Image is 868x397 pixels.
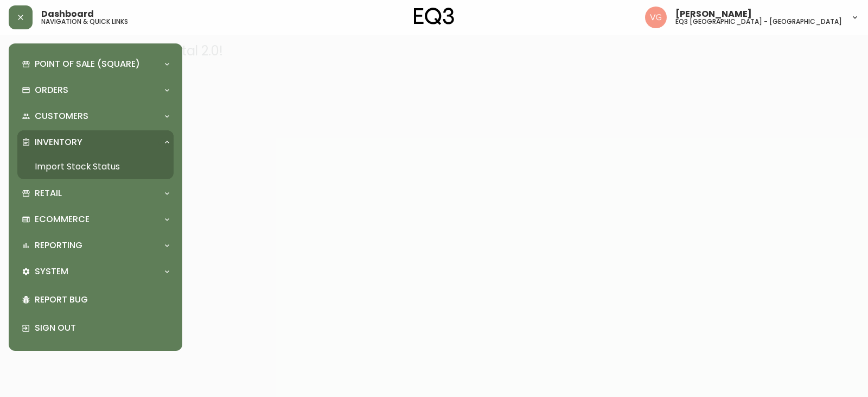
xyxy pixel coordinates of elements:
[35,294,169,306] p: Report Bug
[17,181,174,205] div: Retail
[35,266,68,278] p: System
[35,187,62,199] p: Retail
[17,78,174,102] div: Orders
[675,18,842,25] h5: eq3 [GEOGRAPHIC_DATA] - [GEOGRAPHIC_DATA]
[17,314,174,342] div: Sign Out
[675,10,752,18] span: [PERSON_NAME]
[35,240,82,251] p: Reporting
[645,7,667,28] img: 876f05e53c5b52231d7ee1770617069b
[41,18,128,25] h5: navigation & quick links
[35,58,140,70] p: Point of Sale (Square)
[17,234,174,257] div: Reporting
[35,322,169,334] p: Sign Out
[35,110,88,122] p: Customers
[35,136,82,148] p: Inventory
[17,260,174,283] div: System
[17,154,174,179] a: Import Stock Status
[41,10,94,18] span: Dashboard
[17,104,174,128] div: Customers
[17,207,174,231] div: Ecommerce
[35,213,90,225] p: Ecommerce
[17,130,174,154] div: Inventory
[17,286,174,314] div: Report Bug
[414,8,454,25] img: logo
[17,52,174,76] div: Point of Sale (Square)
[35,84,68,96] p: Orders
